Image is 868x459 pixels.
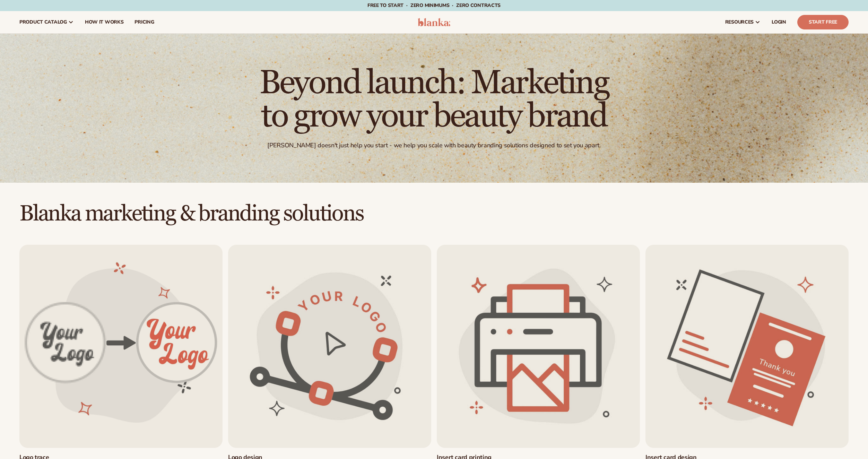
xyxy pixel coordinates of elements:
[19,19,67,25] span: product catalog
[772,19,786,25] span: LOGIN
[79,11,129,33] a: How It Works
[766,11,792,33] a: LOGIN
[267,141,600,149] div: [PERSON_NAME] doesn't just help you start - we help you scale with beauty branding solutions desi...
[85,19,124,25] span: How It Works
[129,11,159,33] a: pricing
[725,19,754,25] span: resources
[720,11,766,33] a: resources
[14,11,79,33] a: product catalog
[134,19,154,25] span: pricing
[797,15,849,29] a: Start Free
[243,67,625,133] h1: Beyond launch: Marketing to grow your beauty brand
[418,18,451,26] img: logo
[367,2,501,9] span: Free to start · ZERO minimums · ZERO contracts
